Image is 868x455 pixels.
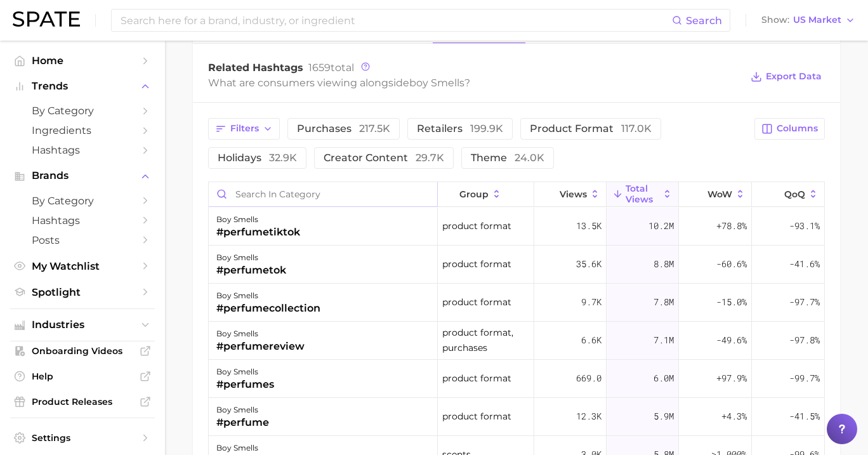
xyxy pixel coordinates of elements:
span: Hashtags [32,144,133,156]
span: 6.0m [654,371,674,386]
span: Total Views [626,183,659,204]
button: Trends [10,77,155,96]
span: creator content [324,153,444,163]
span: theme [471,153,544,163]
span: 13.5k [576,218,602,234]
span: Related Hashtags [208,62,303,74]
a: My Watchlist [10,256,155,276]
span: Show [761,16,789,23]
span: 9.7k [581,294,602,310]
input: Search in category [209,182,437,206]
button: Export Data [747,68,825,86]
span: -97.8% [789,333,820,348]
span: 12.3k [576,409,602,424]
div: #perfumetiktok [216,225,300,240]
div: #perfumetok [216,263,286,278]
span: -41.5% [789,409,820,424]
span: purchases [297,124,390,134]
div: boy smells [216,288,320,303]
img: SPATE [13,11,80,27]
button: Filters [208,118,280,140]
button: ShowUS Market [758,12,858,29]
span: Export Data [766,71,822,82]
button: boy smells#perfumeproduct format12.3k5.9m+4.3%-41.5% [209,398,824,436]
span: 199.9k [470,122,503,135]
button: Industries [10,315,155,334]
div: #perfume [216,415,269,430]
div: #perfumecollection [216,301,320,316]
span: My Watchlist [32,260,133,272]
span: product format [442,218,511,234]
span: group [459,189,489,199]
span: Settings [32,432,133,444]
span: Filters [230,123,259,134]
span: total [308,62,354,74]
span: holidays [218,153,297,163]
span: -97.7% [789,294,820,310]
a: Posts [10,230,155,250]
button: boy smells#perfumetokproduct format35.6k8.8m-60.6%-41.6% [209,246,824,284]
span: Posts [32,234,133,246]
span: -49.6% [716,333,747,348]
span: 8.8m [654,256,674,272]
a: Help [10,367,155,386]
button: QoQ [752,182,824,207]
button: Brands [10,166,155,185]
a: Home [10,51,155,70]
button: Columns [754,118,825,140]
div: boy smells [216,326,305,341]
span: Home [32,55,133,67]
span: 217.5k [359,122,390,135]
span: 10.2m [648,218,674,234]
span: WoW [707,189,732,199]
span: 117.0k [621,122,652,135]
a: Ingredients [10,121,155,140]
button: boy smells#perfumesproduct format669.06.0m+97.9%-99.7% [209,360,824,398]
span: 29.7k [416,152,444,164]
div: #perfumes [216,377,274,392]
span: 35.6k [576,256,602,272]
span: Product Releases [32,396,133,407]
a: Settings [10,428,155,447]
span: product format [530,124,652,134]
a: Product Releases [10,392,155,411]
div: boy smells [216,212,300,227]
span: product format [442,371,511,386]
span: Ingredients [32,124,133,136]
input: Search here for a brand, industry, or ingredient [119,10,672,31]
span: -60.6% [716,256,747,272]
span: by Category [32,195,133,207]
span: 7.1m [654,333,674,348]
span: Onboarding Videos [32,345,133,357]
span: QoQ [784,189,805,199]
a: Onboarding Videos [10,341,155,360]
span: retailers [417,124,503,134]
button: group [438,182,534,207]
span: -15.0% [716,294,747,310]
span: Brands [32,170,133,181]
button: boy smells#perfumereviewproduct format, purchases6.6k7.1m-49.6%-97.8% [209,322,824,360]
span: 7.8m [654,294,674,310]
button: boy smells#perfumecollectionproduct format9.7k7.8m-15.0%-97.7% [209,284,824,322]
span: by Category [32,105,133,117]
span: Columns [777,123,818,134]
span: boy smells [409,77,464,89]
button: WoW [679,182,751,207]
a: by Category [10,101,155,121]
span: +97.9% [716,371,747,386]
div: What are consumers viewing alongside ? [208,74,741,91]
span: US Market [793,16,841,23]
span: product format, purchases [442,325,529,355]
span: -99.7% [789,371,820,386]
button: Views [534,182,607,207]
span: Spotlight [32,286,133,298]
a: Hashtags [10,211,155,230]
div: #perfumereview [216,339,305,354]
span: Help [32,371,133,382]
span: 32.9k [269,152,297,164]
button: boy smells#perfumetiktokproduct format13.5k10.2m+78.8%-93.1% [209,208,824,246]
span: 5.9m [654,409,674,424]
span: +78.8% [716,218,747,234]
span: product format [442,409,511,424]
span: Search [686,15,722,27]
